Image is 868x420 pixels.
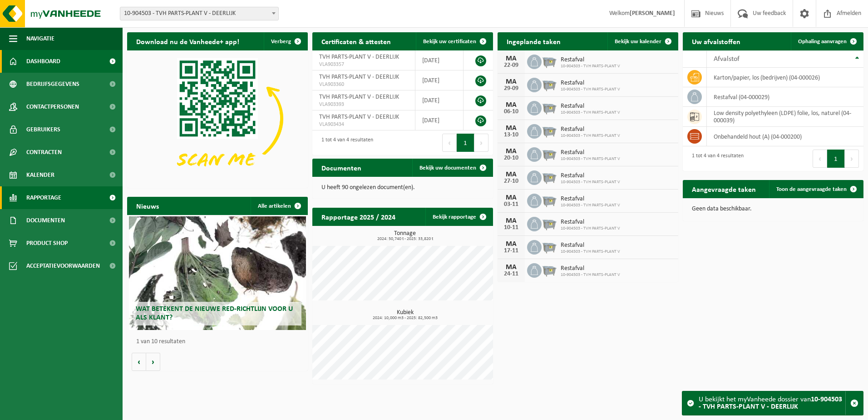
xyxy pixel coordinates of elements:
span: 10-904503 - TVH PARTS-PLANT V [561,64,620,69]
span: Documenten [26,209,65,232]
h3: Kubiek [317,310,493,320]
div: 1 tot 4 van 4 resultaten [687,149,744,169]
span: Restafval [561,80,620,87]
span: Ophaling aanvragen [798,39,847,45]
span: Restafval [561,242,620,249]
span: VLA903434 [319,121,408,128]
div: MA [502,217,520,225]
h2: Ingeplande taken [498,32,570,50]
span: 10-904503 - TVH PARTS-PLANT V [561,226,620,231]
a: Bekijk uw kalender [607,32,677,50]
h2: Documenten [312,159,370,176]
span: Restafval [561,103,620,110]
strong: 10-904503 - TVH PARTS-PLANT V - DEERLIJK [699,396,842,410]
span: Afvalstof [714,55,740,63]
a: Wat betekent de nieuwe RED-richtlijn voor u als klant? [129,216,306,330]
div: 06-10 [502,109,520,115]
button: Next [474,134,488,152]
span: 2024: 10,000 m3 - 2025: 82,500 m3 [317,316,493,320]
div: MA [502,101,520,109]
span: Contactpersonen [26,95,79,118]
span: Verberg [271,39,291,45]
td: onbehandeld hout (A) (04-000200) [707,127,863,146]
a: Bekijk uw documenten [412,159,492,177]
span: 10-904503 - TVH PARTS-PLANT V [561,249,620,255]
div: MA [502,171,520,178]
img: WB-2500-GAL-GY-01 [542,123,557,138]
span: Bekijk uw documenten [419,165,476,171]
td: karton/papier, los (bedrijven) (04-000026) [707,68,863,87]
span: 10-904503 - TVH PARTS-PLANT V [561,180,620,185]
button: 1 [457,134,474,152]
img: WB-2500-GAL-GY-01 [542,239,557,254]
button: Vorige [132,353,146,371]
img: WB-2500-GAL-GY-01 [542,262,557,277]
div: MA [502,55,520,62]
div: U bekijkt het myVanheede dossier van [699,391,845,415]
div: MA [502,148,520,155]
span: Restafval [561,126,620,133]
span: 10-904503 - TVH PARTS-PLANT V [561,133,620,139]
button: 1 [827,150,845,168]
h3: Tonnage [317,230,493,241]
span: 2024: 50,740 t - 2025: 33,820 t [317,237,493,241]
button: Next [845,150,859,168]
img: WB-2500-GAL-GY-01 [542,100,557,115]
span: Product Shop [26,232,68,255]
div: 24-11 [502,271,520,277]
div: 03-11 [502,201,520,208]
div: 20-10 [502,155,520,161]
img: WB-2500-GAL-GY-01 [542,169,557,185]
span: Bedrijfsgegevens [26,73,79,95]
span: Navigatie [26,27,54,50]
td: [DATE] [415,90,464,110]
a: Alle artikelen [251,197,307,215]
p: U heeft 90 ongelezen document(en). [321,185,484,191]
p: Geen data beschikbaar. [692,206,854,212]
a: Bekijk rapportage [425,208,492,226]
img: WB-2500-GAL-GY-01 [542,215,557,231]
h2: Download nu de Vanheede+ app! [127,32,248,50]
span: Dashboard [26,50,60,73]
span: Toon de aangevraagde taken [776,186,847,192]
span: Wat betekent de nieuwe RED-richtlijn voor u als klant? [136,305,293,321]
span: 10-904503 - TVH PARTS-PLANT V - DEERLIJK [120,7,279,20]
span: 10-904503 - TVH PARTS-PLANT V [561,87,620,92]
p: 1 van 10 resultaten [136,339,303,345]
span: Restafval [561,56,620,64]
div: MA [502,240,520,248]
h2: Nieuws [127,197,168,215]
img: Download de VHEPlus App [127,50,308,186]
div: MA [502,125,520,132]
div: 22-09 [502,62,520,69]
span: 10-904503 - TVH PARTS-PLANT V [561,156,620,162]
button: Volgende [146,353,160,371]
span: Restafval [561,149,620,156]
span: 10-904503 - TVH PARTS-PLANT V [561,203,620,208]
span: VLA903357 [319,61,408,68]
td: [DATE] [415,70,464,90]
span: Bekijk uw kalender [615,39,661,45]
span: Kalender [26,164,54,186]
span: TVH PARTS-PLANT V - DEERLIJK [319,94,399,100]
img: WB-2500-GAL-GY-01 [542,53,557,69]
span: Acceptatievoorwaarden [26,255,100,277]
td: low density polyethyleen (LDPE) folie, los, naturel (04-000039) [707,107,863,127]
a: Bekijk uw certificaten [416,32,492,50]
div: 1 tot 4 van 4 resultaten [317,133,373,153]
img: WB-2500-GAL-GY-01 [542,146,557,161]
span: TVH PARTS-PLANT V - DEERLIJK [319,54,399,60]
span: VLA903393 [319,101,408,108]
img: WB-2500-GAL-GY-01 [542,76,557,92]
div: MA [502,264,520,271]
button: Verberg [264,32,307,50]
div: 10-11 [502,225,520,231]
div: 17-11 [502,248,520,254]
span: Bekijk uw certificaten [423,39,476,45]
td: [DATE] [415,50,464,70]
span: Restafval [561,195,620,203]
div: 29-09 [502,85,520,92]
div: MA [502,78,520,85]
td: restafval (04-000029) [707,87,863,107]
div: 27-10 [502,178,520,185]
